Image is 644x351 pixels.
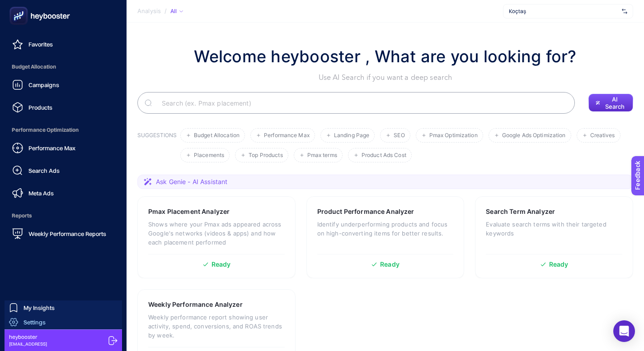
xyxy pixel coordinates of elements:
span: Google Ads Optimization [502,132,566,139]
span: Feedback [5,3,34,10]
a: Search Term AnalyzerEvaluate search terms with their targeted keywordsReady [475,196,633,278]
span: Landing Page [334,132,369,139]
h3: SUGGESTIONS [137,132,177,162]
span: Product Ads Cost [362,152,406,159]
h3: Search Term Analyzer [486,207,555,216]
a: Product Performance AnalyzerIdentify underperforming products and focus on high-converting items ... [306,196,465,278]
span: / [165,7,167,14]
span: Performance Max [28,144,75,152]
span: [EMAIL_ADDRESS] [9,341,47,347]
h3: Product Performance Analyzer [317,207,414,216]
span: Settings [24,319,46,326]
span: Meta Ads [28,189,54,197]
a: Favorites [7,35,119,53]
span: Favorites [28,41,53,48]
span: Ask Genie - AI Assistant [156,177,227,186]
h3: Weekly Performance Analyzer [148,300,243,309]
span: Budget Allocation [194,132,240,139]
div: Open Intercom Messenger [613,320,635,342]
span: AI Search [604,96,626,110]
span: Placements [194,152,224,159]
span: Ready [549,261,569,268]
img: svg%3e [622,7,627,16]
p: Shows where your Pmax ads appeared across Google's networks (videos & apps) and how each placemen... [148,220,285,247]
span: Performance Optimization [7,121,119,139]
a: My Insights [5,300,122,315]
p: Evaluate search terms with their targeted keywords [486,220,622,238]
a: Search Ads [7,162,119,180]
h3: Pmax Placement Analyzer [148,207,230,216]
a: Campaigns [7,76,119,94]
p: Use AI Search if you want a deep search [194,72,576,83]
span: Pmax terms [307,152,337,159]
button: AI Search [588,94,633,112]
h1: Welcome heybooster , What are you looking for? [194,44,576,69]
span: My Insights [24,304,55,311]
span: Top Products [249,152,282,159]
span: Ready [212,261,231,268]
span: Creatives [590,132,615,139]
a: Performance Max [7,139,119,157]
span: Reports [7,207,119,225]
a: Weekly Performance Reports [7,225,119,243]
div: All [170,8,183,15]
p: Identify underperforming products and focus on high-converting items for better results. [317,220,454,238]
span: Koçtaş [509,8,618,15]
a: Products [7,98,119,116]
span: Search Ads [28,167,60,174]
a: Settings [5,315,122,329]
a: Pmax Placement AnalyzerShows where your Pmax ads appeared across Google's networks (videos & apps... [137,196,296,278]
span: Products [28,104,52,111]
span: Weekly Performance Reports [28,230,106,237]
span: Performance Max [264,132,310,139]
span: Ready [380,261,400,268]
span: SEO [394,132,404,139]
span: Pmax Optimization [429,132,478,139]
input: Search [155,90,568,115]
span: heybooster [9,333,47,341]
span: Analysis [137,8,161,15]
p: Weekly performance report showing user activity, spend, conversions, and ROAS trends by week. [148,313,285,340]
a: Meta Ads [7,184,119,202]
span: Campaigns [28,81,59,88]
span: Budget Allocation [7,58,119,76]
